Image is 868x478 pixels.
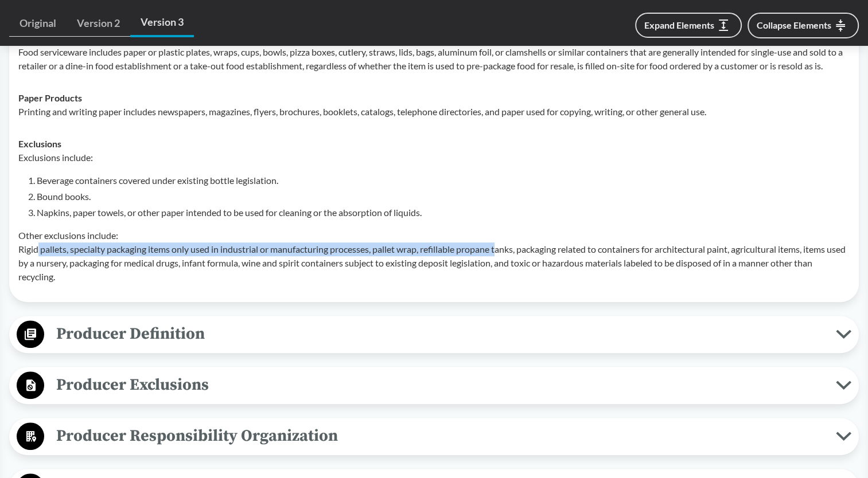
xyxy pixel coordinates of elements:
[13,320,855,349] button: Producer Definition
[18,45,850,73] p: Food serviceware includes paper or plastic plates, wraps, cups, bowls, pizza boxes, cutlery, stra...
[18,138,61,149] strong: Exclusions
[635,13,742,38] button: Expand Elements
[13,371,855,400] button: Producer Exclusions
[9,10,67,37] a: Original
[18,151,850,164] p: Exclusions include:
[18,92,82,103] strong: Paper Products
[67,10,130,37] a: Version 2
[13,422,855,451] button: Producer Responsibility Organization
[37,206,850,220] li: Napkins, paper towels, or other paper intended to be used for cleaning or the absorption of liquids.
[37,190,850,203] li: Bound books.
[44,321,836,347] span: Producer Definition
[130,9,194,37] a: Version 3
[44,423,836,449] span: Producer Responsibility Organization
[18,229,850,284] p: Other exclusions include: Rigid pallets, specialty packaging items only used in industrial or man...
[37,174,850,187] li: Beverage containers covered under existing bottle legislation.
[748,13,859,38] button: Collapse Elements
[44,372,836,398] span: Producer Exclusions
[18,105,850,119] p: Printing and writing paper includes newspapers, magazines, flyers, brochures, booklets, catalogs,...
